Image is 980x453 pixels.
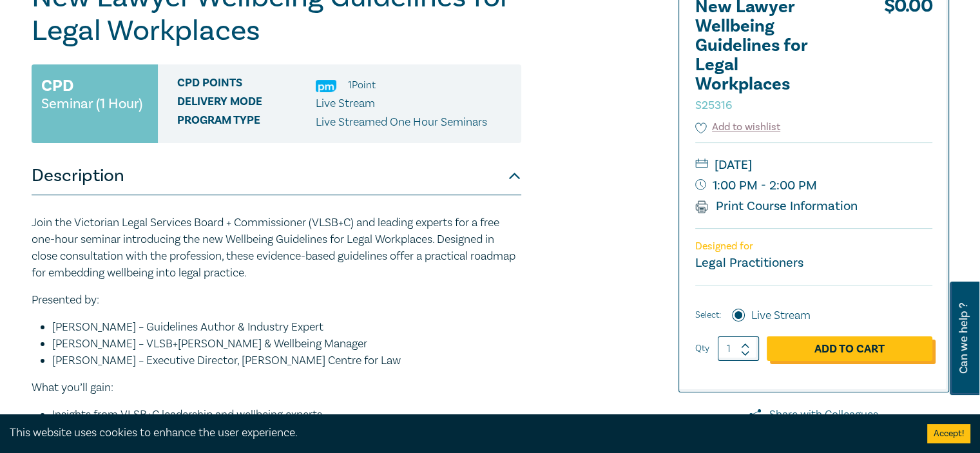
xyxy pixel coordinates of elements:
[695,175,932,196] small: 1:00 PM - 2:00 PM
[695,240,932,253] p: Designed for
[695,308,721,322] span: Select:
[718,336,759,361] input: 1
[695,198,858,215] a: Print Course Information
[32,380,521,396] p: What you’ll gain:
[316,114,487,131] p: Live Streamed One Hour Seminars
[52,407,521,423] li: Insights from VLSB+C leadership and wellbeing experts
[32,215,521,282] p: Join the Victorian Legal Services Board + Commissioner (VLSB+C) and leading experts for a free on...
[678,407,949,423] a: Share with Colleagues
[177,95,316,112] span: Delivery Mode
[695,120,781,135] button: Add to wishlist
[177,114,316,131] span: Program type
[751,307,811,324] label: Live Stream
[348,77,376,93] li: 1 Point
[41,97,142,110] small: Seminar (1 Hour)
[695,255,803,271] small: Legal Practitioners
[695,98,732,113] small: S25316
[32,292,521,309] p: Presented by:
[32,157,521,195] button: Description
[695,155,932,175] small: [DATE]
[177,77,316,93] span: CPD Points
[52,352,521,369] li: [PERSON_NAME] – Executive Director, [PERSON_NAME] Centre for Law
[316,80,336,92] img: Practice Management & Business Skills
[316,96,375,111] span: Live Stream
[52,319,521,336] li: [PERSON_NAME] – Guidelines Author & Industry Expert
[957,289,970,387] span: Can we help ?
[10,425,908,441] div: This website uses cookies to enhance the user experience.
[767,336,932,361] a: Add to Cart
[927,424,970,443] button: Accept cookies
[695,342,709,356] label: Qty
[52,336,521,352] li: [PERSON_NAME] – VLSB+[PERSON_NAME] & Wellbeing Manager
[41,74,73,97] h3: CPD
